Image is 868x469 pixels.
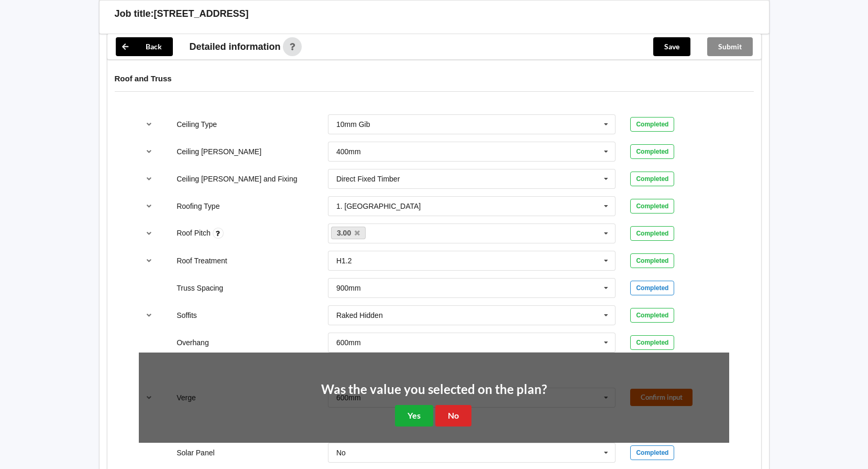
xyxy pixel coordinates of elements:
[139,169,159,188] button: reference-toggle
[139,115,159,134] button: reference-toggle
[139,224,159,243] button: reference-toggle
[336,449,346,456] div: No
[177,175,297,183] label: Ceiling [PERSON_NAME] and Fixing
[321,381,547,398] h2: Was the value you selected on the plan?
[115,8,154,20] h3: Job title:
[336,339,361,346] div: 600mm
[177,229,212,237] label: Roof Pitch
[177,284,223,292] label: Truss Spacing
[630,117,674,132] div: Completed
[630,281,674,295] div: Completed
[630,445,674,460] div: Completed
[630,226,674,241] div: Completed
[336,284,361,292] div: 900mm
[139,142,159,161] button: reference-toggle
[154,8,249,20] h3: [STREET_ADDRESS]
[336,312,383,319] div: Raked Hidden
[177,338,208,347] label: Overhang
[653,37,690,56] button: Save
[190,42,281,51] span: Detailed information
[139,197,159,216] button: reference-toggle
[177,120,217,129] label: Ceiling Type
[336,121,370,128] div: 10mm Gib
[116,37,173,56] button: Back
[435,405,471,427] button: No
[630,199,674,214] div: Completed
[630,335,674,350] div: Completed
[630,253,674,268] div: Completed
[630,172,674,186] div: Completed
[395,405,433,427] button: Yes
[139,251,159,270] button: reference-toggle
[177,311,197,319] label: Soffits
[177,257,227,265] label: Roof Treatment
[336,257,352,264] div: H1.2
[336,202,421,210] div: 1. [GEOGRAPHIC_DATA]
[177,147,261,156] label: Ceiling [PERSON_NAME]
[336,175,400,183] div: Direct Fixed Timber
[115,73,754,83] h4: Roof and Truss
[177,202,219,210] label: Roofing Type
[177,449,214,457] label: Solar Panel
[630,144,674,159] div: Completed
[139,306,159,325] button: reference-toggle
[336,148,361,155] div: 400mm
[331,227,366,239] a: 3.00
[630,308,674,323] div: Completed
